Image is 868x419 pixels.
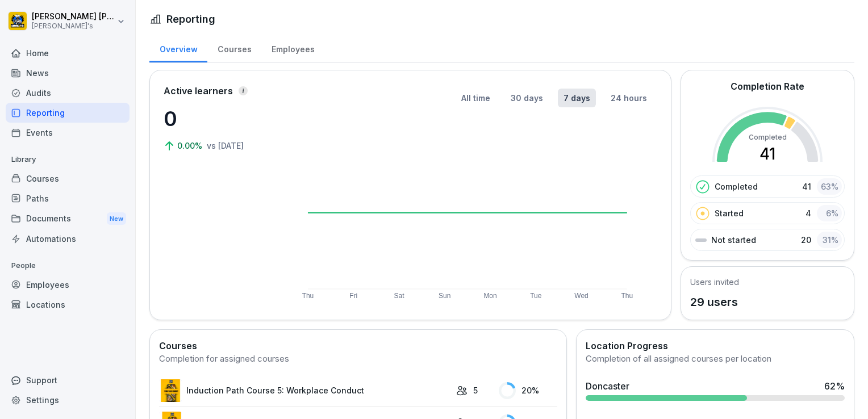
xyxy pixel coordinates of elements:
a: Events [6,123,130,143]
text: Thu [621,292,633,300]
p: Library [6,150,130,169]
h1: Reporting [166,11,215,27]
h2: Completion Rate [731,79,804,93]
button: All time [456,89,496,107]
button: 24 hours [605,89,653,107]
a: Audits [6,83,130,103]
div: Documents [6,208,130,229]
p: 41 [802,181,811,192]
p: 5 [473,384,478,396]
div: 63 % [817,178,842,195]
p: Started [715,207,744,219]
h2: Courses [159,339,557,353]
a: Induction Path Course 5: Workplace Conduct [159,379,450,402]
a: Paths [6,188,130,208]
text: Mon [484,292,497,300]
p: Completed [715,181,758,192]
a: Home [6,43,130,63]
p: 0 [164,103,277,134]
p: 29 users [690,294,739,311]
text: Sat [394,292,405,300]
p: 20 [801,234,811,246]
h5: Users invited [690,276,739,288]
p: [PERSON_NAME] [PERSON_NAME] [32,12,115,22]
a: Settings [6,390,130,410]
text: Sun [439,292,450,300]
a: Employees [6,275,130,295]
p: People [6,257,130,275]
a: Doncaster62% [581,375,849,405]
text: Tue [531,292,542,300]
a: Overview [149,33,207,62]
text: Wed [575,292,589,300]
text: Thu [302,292,314,300]
button: 7 days [558,89,596,107]
div: Completion of all assigned courses per location [586,353,845,366]
div: New [107,212,126,225]
div: Support [6,370,130,390]
button: 30 days [505,89,549,107]
p: Active learners [164,84,233,98]
a: Automations [6,229,130,249]
a: News [6,63,130,83]
text: Fri [349,292,357,300]
a: Reporting [6,103,130,123]
a: Courses [207,33,261,62]
a: Locations [6,295,130,315]
p: 0.00% [177,140,205,152]
div: 62 % [824,379,845,393]
h2: Location Progress [586,339,845,353]
p: vs [DATE] [207,140,244,152]
div: Completion for assigned courses [159,353,557,366]
a: Courses [6,169,130,188]
p: 4 [806,207,811,219]
p: [PERSON_NAME]'s [32,22,115,30]
a: Employees [261,33,324,62]
div: 6 % [817,205,842,221]
div: 20 % [499,382,557,399]
div: Doncaster [586,379,629,393]
p: Not started [711,234,756,246]
img: ri4ot6gyqbtljycqcyknatnf.png [159,379,182,402]
a: DocumentsNew [6,208,130,229]
div: 31 % [817,232,842,248]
